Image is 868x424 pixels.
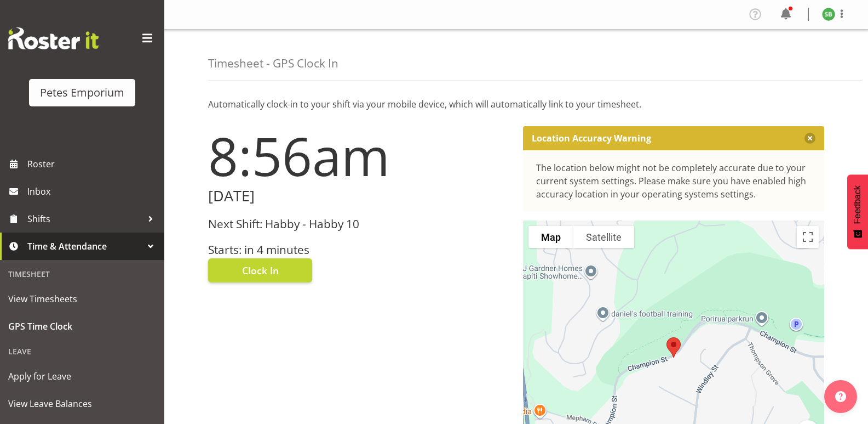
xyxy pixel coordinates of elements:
img: stephanie-burden9828.jpg [822,8,835,21]
span: Apply for Leave [8,368,156,385]
button: Show street map [528,226,573,248]
button: Feedback - Show survey [847,174,868,249]
span: Feedback [853,185,863,224]
div: Leave [3,340,162,363]
span: Roster [27,156,159,172]
a: View Timesheets [3,285,162,313]
span: Inbox [27,183,159,200]
img: Rosterit website logo [8,27,99,49]
a: View Leave Balances [3,390,162,417]
p: Location Accuracy Warning [532,133,651,144]
span: Time & Attendance [27,238,142,255]
a: GPS Time Clock [3,313,162,340]
button: Close message [804,133,815,144]
span: View Leave Balances [8,395,156,412]
h4: Timesheet - GPS Clock In [208,57,338,70]
h3: Starts: in 4 minutes [208,244,510,256]
button: Clock In [208,258,312,282]
h2: [DATE] [208,188,510,205]
h3: Next Shift: Habby - Habby 10 [208,218,510,230]
span: GPS Time Clock [8,318,156,335]
div: Petes Emporium [40,84,124,101]
div: Timesheet [3,263,162,285]
p: Automatically clock-in to your shift via your mobile device, which will automatically link to you... [208,98,824,111]
a: Apply for Leave [3,363,162,390]
span: Shifts [27,211,142,227]
span: View Timesheets [8,291,156,307]
span: Clock In [242,263,279,278]
button: Toggle fullscreen view [797,226,819,248]
img: help-xxl-2.png [835,391,846,402]
h1: 8:56am [208,126,510,185]
button: Show satellite imagery [573,226,634,248]
div: The location below might not be completely accurate due to your current system settings. Please m... [536,161,812,201]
